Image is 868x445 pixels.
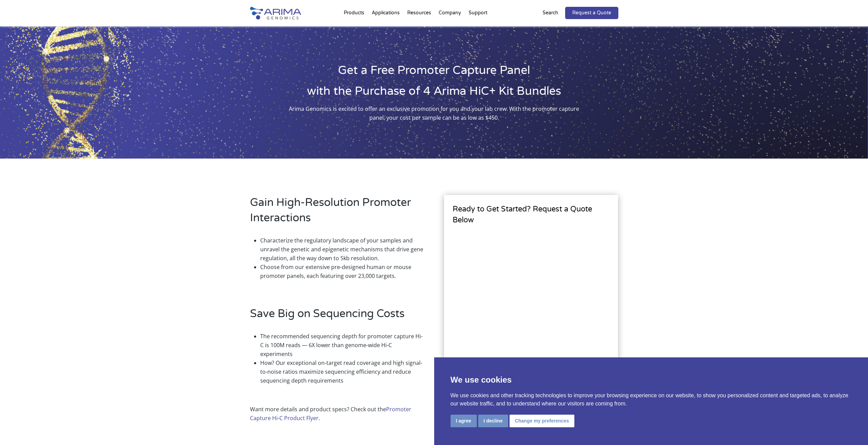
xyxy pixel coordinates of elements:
[478,415,508,427] button: I decline
[250,195,424,231] h2: Gain High-Resolution Promoter Interactions
[451,374,852,386] p: We use cookies
[250,405,424,422] p: Want more details and product specs? Check out the .
[250,7,301,19] img: Arima-Genomics-logo
[451,391,852,408] p: We use cookies and other tracking technologies to improve your browsing experience on our website...
[451,415,477,427] button: I agree
[250,306,424,327] h2: Save Big on Sequencing Costs
[287,84,582,104] h1: with the Purchase of 4 Arima HiC+ Kit Bundles
[260,263,424,280] li: Choose from our extensive pre-designed human or mouse promoter panels, each featuring over 23,000...
[260,332,424,358] li: The recommended sequencing depth for promoter capture Hi-C is 100M reads — 6X lower than genome-w...
[543,9,558,17] p: Search
[510,415,575,427] button: Change my preferences
[287,63,582,84] h1: Get a Free Promoter Capture Panel
[453,205,592,224] span: Ready to Get Started? Request a Quote Below
[565,7,618,19] a: Request a Quote
[260,358,424,385] li: How? Our exceptional on-target read coverage and high signal-to-noise ratios maximize sequencing ...
[250,405,411,422] a: Promoter Capture Hi-C Product Flyer
[260,236,424,263] li: Characterize the regulatory landscape of your samples and unravel the genetic and epigenetic mech...
[453,231,609,427] iframe: Form 1
[287,104,582,122] p: Arima Genomics is excited to offer an exclusive promotion for you and your lab crew. With the pro...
